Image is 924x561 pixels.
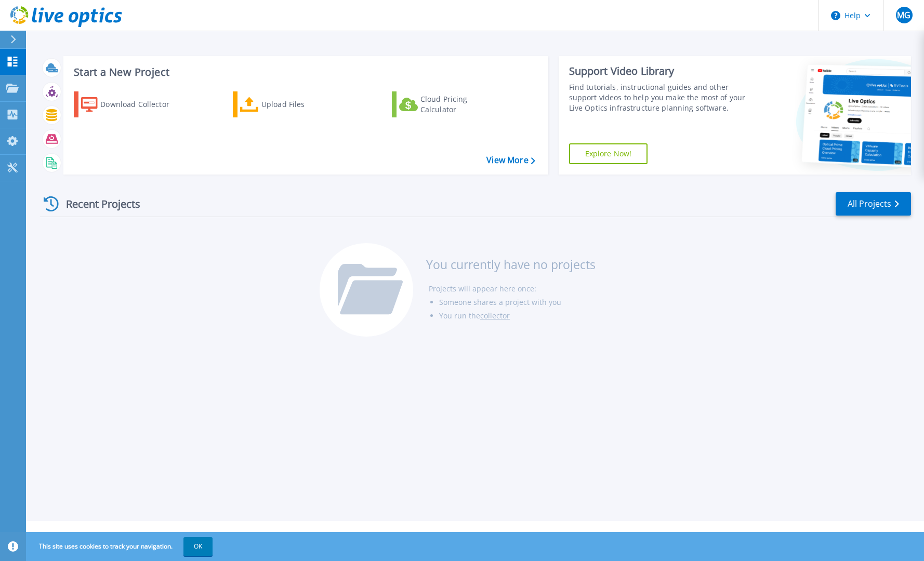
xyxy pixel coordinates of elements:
[569,82,748,113] div: Find tutorials, instructional guides and other support videos to help you make the most of your L...
[426,259,596,270] h3: You currently have no projects
[420,94,504,115] div: Cloud Pricing Calculator
[233,91,349,117] a: Upload Files
[480,311,510,320] a: collector
[897,11,910,19] span: MG
[261,94,345,115] div: Upload Files
[183,537,213,556] button: OK
[392,91,508,117] a: Cloud Pricing Calculator
[439,296,596,309] li: Someone shares a project with you
[439,309,596,323] li: You run the
[836,192,911,216] a: All Projects
[429,282,596,296] li: Projects will appear here once:
[569,64,748,78] div: Support Video Library
[74,91,190,117] a: Download Collector
[569,143,648,164] a: Explore Now!
[74,66,535,78] h3: Start a New Project
[486,155,535,165] a: View More
[29,537,213,556] span: This site uses cookies to track your navigation.
[100,94,183,115] div: Download Collector
[40,191,154,217] div: Recent Projects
